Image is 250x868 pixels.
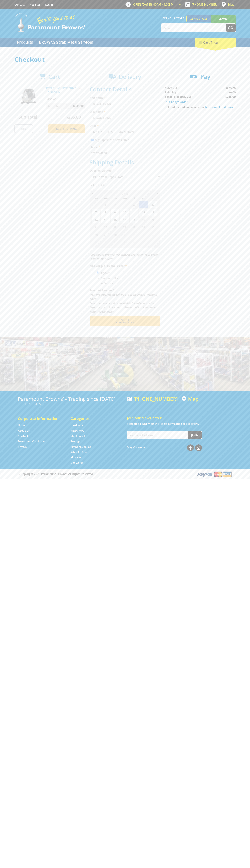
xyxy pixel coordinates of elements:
a: Go to the Hardware page [71,423,83,427]
a: Go to the Timber Supplies page [71,445,91,449]
a: Go to the Contact page [14,3,25,6]
a: Go to the Products page [14,38,36,47]
span: $0.00 [229,91,236,94]
a: Go to the Skip Bins page [71,456,82,459]
a: Terms and Conditions [205,105,233,109]
a: Go to the registration page [30,3,40,6]
span: Pay [200,73,210,80]
a: View a map of Gepps Cross location [182,396,199,402]
div: ® Copyright 2025 Paramount Browns'. All Rights Reserved. [14,471,236,477]
input: Please accept the terms and conditions. [165,106,167,108]
strong: Total Price (inc. GST) [165,95,192,98]
div: Stay Connected [127,443,202,452]
h5: Categories [71,416,116,421]
p: [STREET_ADDRESS] [18,402,123,406]
span: 8:00am - 4:00pm [151,3,174,6]
a: Go to the Gift Cards page [71,461,83,465]
h5: Join our Newsletter [127,416,232,421]
a: Go to the BROWNS Scrap Metal Services page [36,38,96,47]
button: Join [188,431,202,439]
a: Go to the Wheelie Bins page [71,450,87,454]
div: Cart [195,38,236,47]
a: Go to the Contact page [18,434,28,438]
input: Search [161,24,226,32]
h5: Corporate Information [18,416,63,421]
a: Go to the About Us page [18,429,30,433]
span: OPEN [DATE] [133,3,174,6]
span: Set your store [161,15,186,21]
a: Log in [45,3,53,6]
span: Change Order [169,100,187,104]
a: Mount [PERSON_NAME] [211,15,236,29]
img: Paramount Browns' [14,13,86,32]
a: Go to the Terms and Conditions page [18,440,46,443]
span: (1 item) [210,40,221,44]
img: PayPal, Mastercard, Visa accepted [197,471,232,477]
a: Go to the Storage page [71,440,80,443]
a: Go to the Machinery page [71,429,84,433]
a: Go to the Privacy page [18,445,27,449]
label: I understand and accept the [168,105,233,109]
a: Gepps Cross [186,15,211,22]
strong: $235.00 [225,95,236,98]
input: Your email address [127,431,188,439]
span: Sub Total [165,86,177,90]
button: Go [226,24,236,32]
a: Change Order [165,99,189,105]
a: Go to the Home page [18,423,26,427]
span: Shipping [165,91,176,94]
h3: Paramount Browns' - Trading since [DATE] [18,396,123,402]
h1: Checkout [14,56,236,63]
span: $235.00 [225,86,236,90]
div: [PHONE_NUMBER] [127,396,178,402]
p: Keep up to date with the latest news and special offers. [127,421,232,426]
a: Go to the Steel Supplies page [71,434,88,438]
